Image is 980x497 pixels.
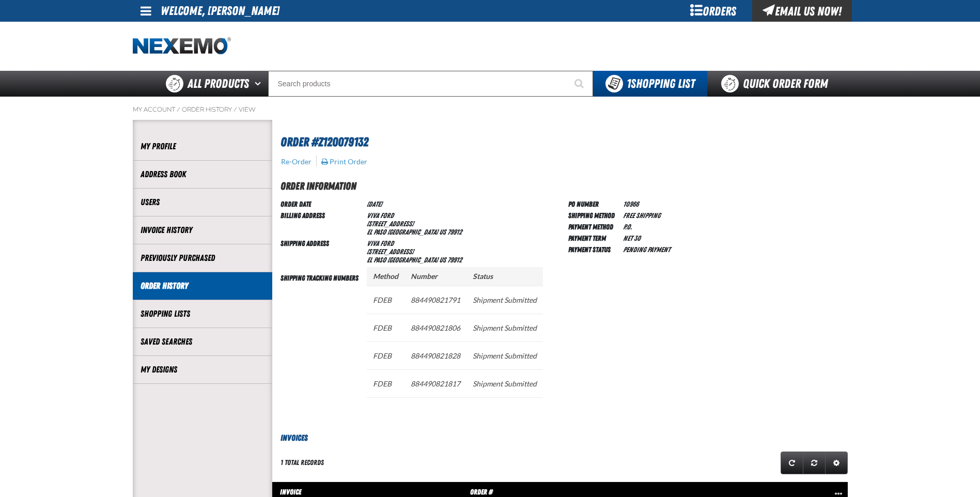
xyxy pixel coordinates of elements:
a: Expand or Collapse Grid Settings [825,452,848,474]
span: Order #Z120079132 [281,135,368,149]
a: Shopping Lists [141,308,265,320]
span: Viva Ford [367,239,394,247]
span: EL PASO [367,256,386,264]
a: Order History [141,280,265,292]
td: Shipment Submitted [466,369,543,397]
bdo: 79912 [447,256,462,264]
td: Shipping Tracking Numbers [281,265,363,415]
td: 884490821828 [405,341,466,369]
a: My Designs [141,364,265,376]
button: Print Order [321,157,368,166]
h3: Invoices [272,432,848,444]
th: Status [466,267,543,286]
input: Search [268,71,593,97]
td: 884490821791 [405,286,466,314]
a: Reset grid action [803,452,826,474]
a: Refresh grid action [781,452,803,474]
span: [STREET_ADDRESS] [367,247,414,256]
td: Payment Method [568,221,619,232]
span: [STREET_ADDRESS] [367,220,414,228]
span: Pending payment [623,245,670,254]
span: US [439,228,446,236]
span: [DATE] [367,200,382,208]
td: Shipment Submitted [466,314,543,341]
th: Number [405,267,466,286]
a: Invoice History [141,224,265,236]
span: US [439,256,446,264]
span: [GEOGRAPHIC_DATA] [387,228,438,236]
td: FDEB [367,341,405,369]
td: Payment Term [568,232,619,243]
button: Start Searching [567,71,593,97]
th: Method [367,267,405,286]
td: Billing Address [281,209,363,237]
span: Shopping List [627,76,695,91]
span: All Products [188,74,249,93]
a: My Profile [141,141,265,152]
td: Order Date [281,198,363,209]
span: Viva Ford [367,211,394,220]
td: Shipping Address [281,237,363,265]
span: / [234,105,237,114]
td: FDEB [367,314,405,341]
span: Order # [470,488,493,496]
button: You have 1 Shopping List. Open to view details [593,71,707,97]
a: Quick Order Form [707,71,847,97]
strong: 1 [627,76,631,91]
span: [GEOGRAPHIC_DATA] [387,256,438,264]
a: Users [141,196,265,208]
button: Re-Order [281,157,312,166]
td: 884490821817 [405,369,466,397]
div: 1 total records [281,458,324,468]
span: 10966 [623,200,639,208]
a: Home [133,37,231,55]
td: Shipment Submitted [466,286,543,314]
span: / [177,105,180,114]
nav: Breadcrumbs [133,105,848,114]
td: Shipment Submitted [466,341,543,369]
span: P.O. [623,223,632,231]
h2: Order Information [281,178,848,194]
a: My Account [133,105,175,114]
img: Nexemo logo [133,37,231,55]
span: Invoice [280,488,301,496]
a: Saved Searches [141,336,265,348]
td: Payment Status [568,243,619,255]
a: View [239,105,256,114]
td: Shipping Method [568,209,619,221]
a: Previously Purchased [141,252,265,264]
a: Address Book [141,168,265,180]
td: FDEB [367,369,405,397]
td: 884490821806 [405,314,466,341]
td: FDEB [367,286,405,314]
span: EL PASO [367,228,386,236]
a: Order History [182,105,232,114]
td: PO Number [568,198,619,209]
bdo: 79912 [447,228,462,236]
span: Free Shipping [623,211,660,220]
span: Net 30 [623,234,641,242]
button: Open All Products pages [251,71,268,97]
